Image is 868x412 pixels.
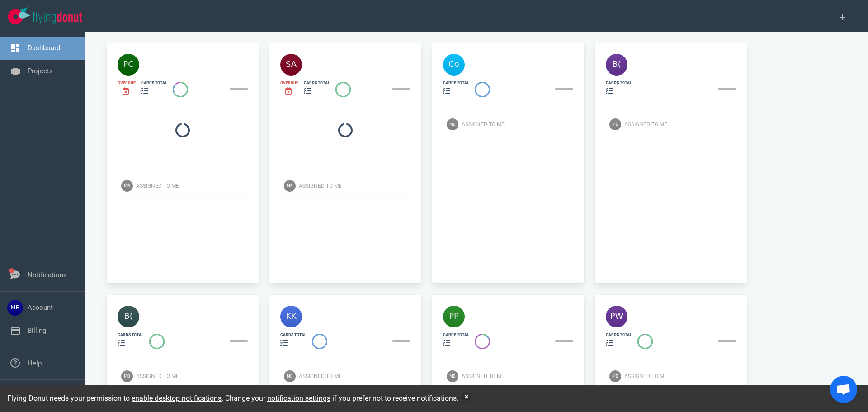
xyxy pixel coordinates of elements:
[28,44,60,52] a: Dashboard
[443,306,465,327] img: 40
[121,180,133,192] img: Avatar
[136,182,253,190] div: Assigned To Me
[28,271,67,279] a: Notifications
[830,376,857,403] div: Open de chat
[280,306,302,327] img: 40
[28,303,53,312] a: Account
[299,372,416,380] div: Assigned To Me
[28,67,53,75] a: Projects
[462,372,579,380] div: Assigned To Me
[136,372,253,380] div: Assigned To Me
[443,54,465,76] img: 40
[7,394,222,403] span: Flying Donut needs your permission to
[606,306,627,327] img: 40
[284,180,296,192] img: Avatar
[118,54,139,76] img: 40
[28,359,42,367] a: Help
[280,80,298,86] div: Overdue
[121,370,133,382] img: Avatar
[118,332,144,338] div: cards total
[447,118,458,130] img: Avatar
[443,332,469,338] div: cards total
[118,306,139,327] img: 40
[222,394,458,403] span: . Change your if you prefer not to receive notifications.
[28,327,46,335] a: Billing
[141,80,167,86] div: cards total
[132,394,222,403] a: enable desktop notifications
[447,370,458,382] img: Avatar
[280,332,307,338] div: cards total
[304,80,330,86] div: cards total
[267,394,330,403] a: notification settings
[624,120,741,128] div: Assigned To Me
[280,54,302,76] img: 40
[299,182,416,190] div: Assigned To Me
[462,120,579,128] div: Assigned To Me
[33,12,82,24] img: Flying Donut text logo
[284,370,296,382] img: Avatar
[118,80,136,86] div: Overdue
[609,370,621,382] img: Avatar
[624,372,741,380] div: Assigned To Me
[606,80,632,86] div: cards total
[443,80,469,86] div: cards total
[609,118,621,130] img: Avatar
[606,332,632,338] div: cards total
[606,54,627,76] img: 40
